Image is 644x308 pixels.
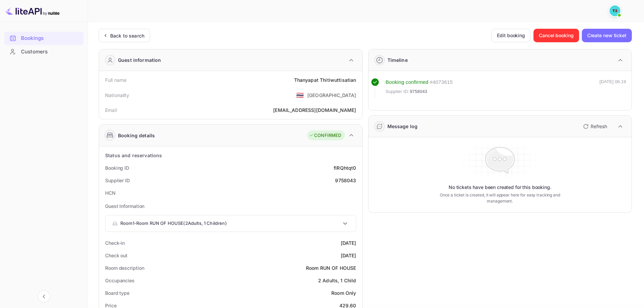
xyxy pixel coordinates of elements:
div: Thanyapat Thitiwuttisatian [294,76,356,84]
div: Nationality [105,92,129,99]
div: Check-in [105,239,125,246]
div: flRQhtqt0 [334,164,356,171]
div: Email [105,106,117,114]
div: Room Only [331,289,356,297]
div: Booking ID [105,164,129,171]
div: Supplier ID [105,177,130,184]
div: Room1-Room RUN OF HOUSE(2Adults, 1 Children) [105,215,356,232]
div: CONFIRMED [309,132,341,139]
div: Occupancies [105,277,135,284]
div: Customers [4,45,84,58]
div: 9758043 [335,177,356,184]
div: [EMAIL_ADDRESS][DOMAIN_NAME] [273,106,356,114]
button: Refresh [579,121,610,132]
div: Status and reservations [105,152,162,159]
div: [DATE] [341,252,356,259]
span: 9758043 [410,88,427,95]
a: Customers [4,45,84,58]
img: LiteAPI logo [5,5,59,16]
span: United States [296,89,304,101]
div: Check out [105,252,127,259]
div: HCN [105,189,116,196]
div: [DATE] [341,239,356,246]
div: Bookings [21,34,80,42]
button: Collapse navigation [38,290,50,303]
button: Cancel booking [533,29,579,42]
img: Traveloka 3PS03 [610,5,620,16]
div: Full name [105,76,126,84]
button: Create new ticket [582,29,632,42]
div: Back to search [110,32,144,39]
p: Refresh [591,123,607,130]
p: Once a ticket is created, it will appear here for easy tracking and management. [429,192,571,204]
div: Timeline [387,56,408,64]
div: Booking details [118,132,155,139]
div: Booking confirmed [386,78,429,86]
div: Guest information [118,56,161,64]
div: Message log [387,123,418,130]
div: [DATE] 06:19 [599,78,626,98]
div: Customers [21,48,80,56]
div: Bookings [4,32,84,45]
div: # 4073615 [430,78,453,86]
div: Board type [105,289,129,297]
div: Room RUN OF HOUSE [306,264,356,271]
button: Edit booking [491,29,531,42]
a: Bookings [4,32,84,44]
p: Room 1 - Room RUN OF HOUSE ( 2 Adults , 1 Children ) [120,220,227,227]
p: No tickets have been created for this booking. [449,184,551,191]
div: 2 Adults, 1 Child [318,277,356,284]
p: Guest Information [105,203,356,210]
div: Room description [105,264,144,271]
div: [GEOGRAPHIC_DATA] [307,92,356,99]
span: Supplier ID: [386,88,409,95]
